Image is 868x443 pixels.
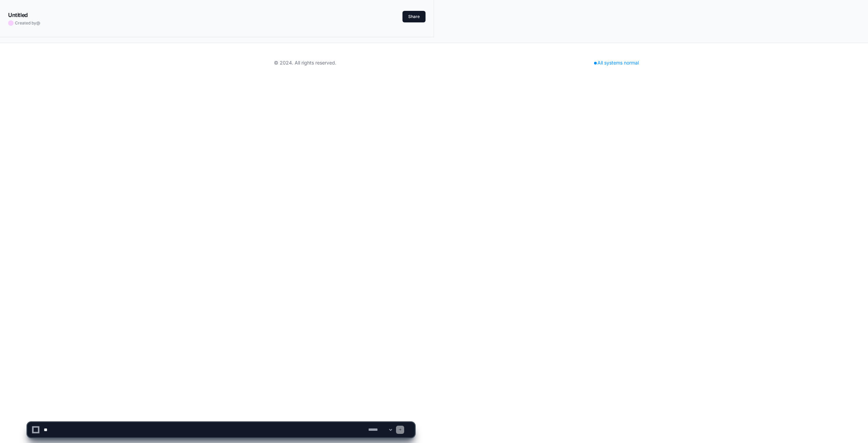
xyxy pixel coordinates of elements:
h1: Untitled [8,11,28,19]
button: Share [402,11,426,22]
span: @ [36,20,40,25]
span: Created by [15,20,40,26]
div: All systems normal [590,58,643,68]
div: © 2024. All rights reserved. [274,59,336,66]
